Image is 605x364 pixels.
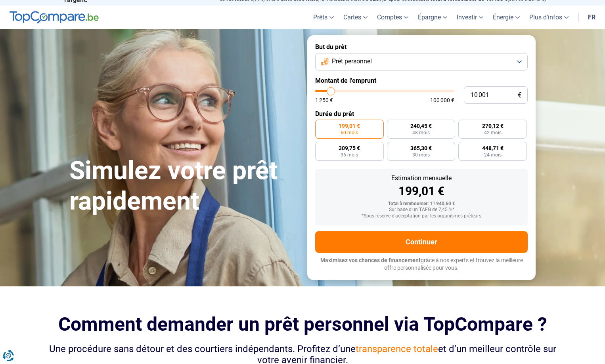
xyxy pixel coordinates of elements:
[484,130,502,135] span: 42 mois
[315,110,528,118] label: Durée du prêt
[339,123,360,129] span: 199,01 €
[482,123,504,129] span: 270,12 €
[430,97,454,103] span: 100 000 €
[322,175,521,181] div: Estimation mensuelle
[315,43,528,51] label: But du prêt
[482,145,504,151] span: 448,71 €
[341,152,358,157] span: 36 mois
[525,6,573,29] a: Plus d'infos
[315,257,528,272] p: grâce à nos experts et trouvez la meilleure offre personnalisée pour vous.
[413,6,452,29] a: Épargne
[339,6,372,29] a: Cartes
[339,145,360,151] span: 309,75 €
[46,313,559,335] h2: Comment demander un prêt personnel via TopCompare ?
[320,257,421,263] span: Maximisez vos chances de financement
[356,343,438,354] span: transparence totale
[341,130,358,135] span: 60 mois
[315,97,333,103] span: 1 250 €
[484,152,502,157] span: 24 mois
[322,185,521,197] div: 199,01 €
[322,213,521,219] div: *Sous réserve d'acceptation par les organismes prêteurs
[518,92,521,99] span: €
[410,145,432,151] span: 365,30 €
[308,6,339,29] a: Prêts
[10,11,99,24] img: TopCompare
[410,123,432,129] span: 240,45 €
[315,53,528,71] button: Prêt personnel
[69,156,298,217] h1: Simulez votre prêt rapidement
[372,6,413,29] a: Comptes
[322,207,521,213] div: Sur base d'un TAEG de 7,45 %*
[332,57,372,66] span: Prêt personnel
[315,77,528,84] label: Montant de l'emprunt
[412,152,430,157] span: 30 mois
[322,201,521,207] div: Total à rembourser: 11 940,60 €
[488,6,525,29] a: Énergie
[452,6,488,29] a: Investir
[315,231,528,253] button: Continuer
[412,130,430,135] span: 48 mois
[583,6,600,29] a: fr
